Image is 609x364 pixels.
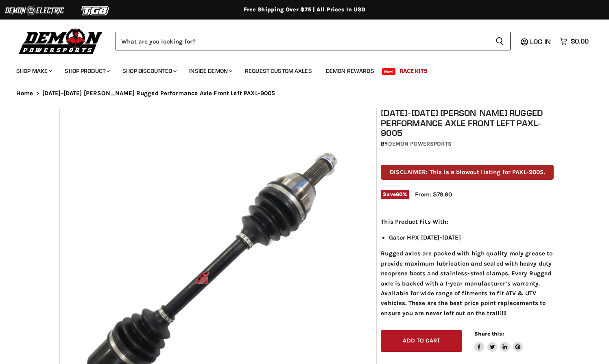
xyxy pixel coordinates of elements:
span: Add to cart [403,337,440,344]
img: Demon Electric Logo 2 [4,3,65,18]
img: Demon Powersports [16,26,105,55]
a: Demon Rewards [320,63,380,79]
a: Request Custom Axles [239,63,318,79]
span: $0.00 [571,37,589,45]
span: Share this: [474,331,504,337]
a: $0.00 [556,35,593,47]
img: TGB Logo 2 [65,3,126,18]
p: This Product Fits With: [381,217,554,227]
a: Demon Powersports [388,140,452,147]
span: Save % [381,190,409,199]
div: Rugged axles are packed with high quality moly grease to provide maximum lubrication and sealed w... [381,217,554,318]
p: DISCLAIMER: This is a blowout listing for PAXL-9005. [381,165,554,180]
span: [DATE]-[DATE] [PERSON_NAME] Rugged Performance Axle Front Left PAXL-9005 [42,90,275,97]
span: From: $79.60 [415,191,452,198]
button: Add to cart [381,330,462,352]
a: Log in [526,38,556,45]
a: Shop Product [59,63,115,79]
li: Gator HPX [DATE]-[DATE] [389,233,554,242]
a: Home [16,90,33,97]
span: 60 [396,191,403,197]
a: Race Kits [393,63,434,79]
aside: Share this: [474,330,523,352]
span: New! [382,68,396,75]
a: Inside Demon [183,63,237,79]
ul: Main menu [10,59,587,79]
h1: [DATE]-[DATE] [PERSON_NAME] Rugged Performance Axle Front Left PAXL-9005 [381,108,554,138]
button: Search [489,32,511,50]
a: Shop Discounted [116,63,181,79]
div: by [381,139,554,148]
a: Shop Make [10,63,57,79]
input: Search [116,32,489,50]
span: Log in [530,37,551,46]
form: Product [116,32,511,50]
